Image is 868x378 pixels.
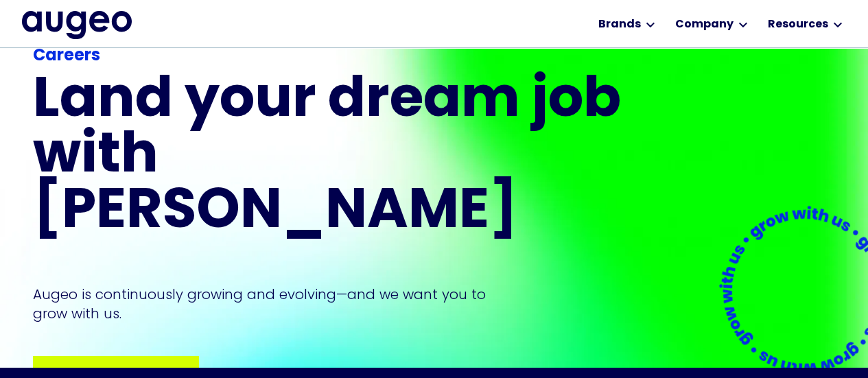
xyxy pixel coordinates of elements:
[33,48,100,64] strong: Careers
[33,285,505,323] p: Augeo is continuously growing and evolving—and we want you to grow with us.
[598,16,640,33] div: Brands
[675,16,733,33] div: Company
[767,16,828,33] div: Resources
[22,11,132,38] a: home
[33,74,626,241] h1: Land your dream job﻿ with [PERSON_NAME]
[22,11,132,38] img: Augeo's full logo in midnight blue.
